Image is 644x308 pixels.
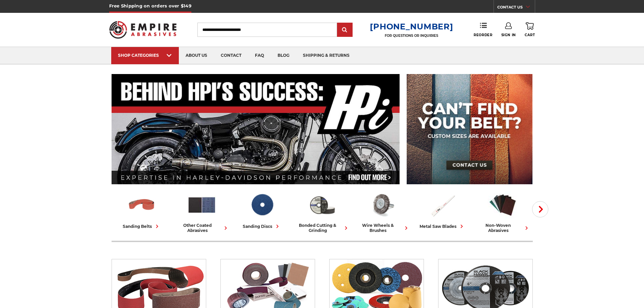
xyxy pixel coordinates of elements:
a: Reorder [474,22,492,37]
a: sanding discs [235,190,289,230]
div: sanding belts [123,223,161,230]
div: other coated abrasives [174,223,229,233]
a: metal saw blades [415,190,470,230]
a: blog [271,47,296,64]
a: shipping & returns [296,47,356,64]
div: metal saw blades [420,223,465,230]
img: Wire Wheels & Brushes [367,190,397,219]
a: [PHONE_NUMBER] [370,22,453,31]
button: Next [532,201,548,217]
a: faq [248,47,271,64]
div: sanding discs [243,223,281,230]
a: about us [179,47,214,64]
img: promo banner for custom belts. [407,74,532,184]
div: non-woven abrasives [475,223,530,233]
span: Sign In [501,33,516,37]
img: Other Coated Abrasives [187,190,217,219]
div: wire wheels & brushes [355,223,410,233]
p: FOR QUESTIONS OR INQUIRIES [370,33,453,38]
a: other coated abrasives [174,190,229,233]
img: Empire Abrasives [109,17,177,43]
span: Reorder [474,33,492,37]
a: bonded cutting & grinding [295,190,350,233]
a: Cart [525,22,535,37]
a: CONTACT US [497,3,535,13]
a: wire wheels & brushes [355,190,410,233]
input: Submit [338,23,352,37]
div: bonded cutting & grinding [295,223,350,233]
img: Banner for an interview featuring Horsepower Inc who makes Harley performance upgrades featured o... [112,74,400,184]
a: sanding belts [114,190,169,230]
a: contact [214,47,248,64]
img: Bonded Cutting & Grinding [307,190,337,219]
a: non-woven abrasives [475,190,530,233]
img: Sanding Belts [127,190,157,219]
span: Cart [525,33,535,37]
div: SHOP CATEGORIES [118,53,172,58]
img: Metal Saw Blades [428,190,457,219]
img: Non-woven Abrasives [488,190,518,219]
img: Sanding Discs [247,190,277,219]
